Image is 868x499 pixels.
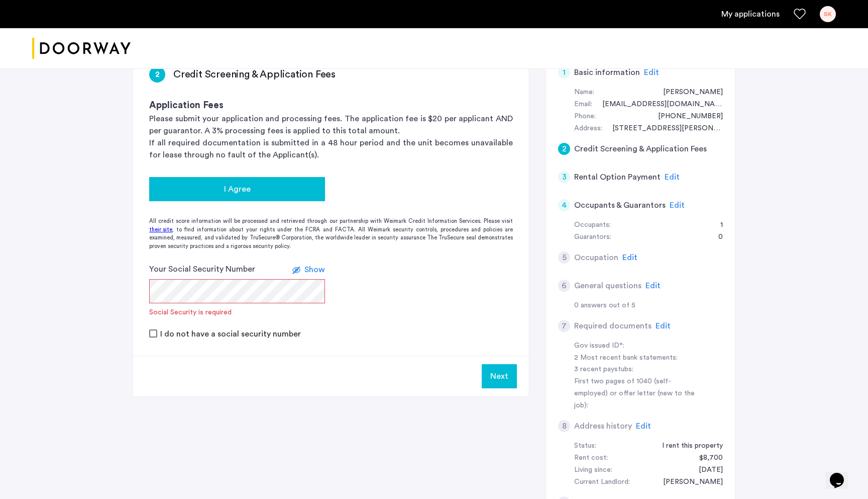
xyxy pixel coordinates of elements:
span: Edit [622,254,637,262]
a: My application [721,8,780,20]
div: 7 [558,320,570,332]
div: 5 [558,252,570,264]
div: Email: [574,99,592,111]
div: +19174436205 [648,111,723,123]
label: Your Social Security Number [149,263,255,275]
button: button [149,177,325,201]
div: 8 [558,420,570,432]
div: Phone: [574,111,596,123]
div: 06/01/2024 [689,464,723,476]
a: their site [149,226,172,234]
div: 0 answers out of 5 [574,300,723,312]
div: 4 [558,199,570,211]
div: 3 recent paystubs: [574,364,701,376]
div: Social Security is required [149,307,232,317]
div: Status: [574,440,596,452]
div: 3 [558,171,570,183]
div: Sara Kemper [653,476,723,488]
h3: Credit Screening & Application Fees [173,67,336,81]
div: Address: [574,123,602,135]
button: Next [482,364,517,388]
div: Gov issued ID*: [574,340,701,352]
p: Please submit your application and processing fees. The application fee is $20 per applicant AND ... [149,113,513,137]
span: Show [304,266,325,274]
span: Edit [644,68,659,76]
div: 1 [710,219,723,231]
div: sarakemperapt@gmail.com [592,99,723,111]
a: Cazamio logo [32,30,131,67]
div: 2 [558,143,570,155]
div: SK [820,6,836,22]
span: Edit [656,322,671,330]
h5: Credit Screening & Application Fees [574,143,707,155]
div: Living since: [574,464,612,476]
div: $8,700 [689,452,723,464]
div: 0 [708,231,723,243]
div: Current Landlord: [574,476,630,488]
div: 2 Most recent bank statements: [574,352,701,364]
span: I Agree [224,183,251,195]
label: I do not have a social security number [158,330,301,338]
h5: Address history [574,420,632,432]
p: If all required documentation is submitted in a 48 hour period and the unit becomes unavailable f... [149,137,513,161]
div: Guarantors: [574,231,611,243]
iframe: chat widget [826,459,858,489]
h5: Occupants & Guarantors [574,199,666,211]
div: 6 [558,280,570,292]
h5: Required documents [574,320,652,332]
div: 2 [149,66,165,82]
div: Rent cost: [574,452,608,464]
h5: Rental Option Payment [574,171,661,183]
span: Edit [645,282,661,290]
div: 1 [558,66,570,78]
div: Occupants: [574,219,611,231]
span: Edit [636,422,651,430]
span: Edit [670,201,685,209]
span: Edit [665,173,680,181]
a: Favorites [794,8,806,20]
h3: Application Fees [149,99,513,113]
div: 31 Bethune Street, #4F [602,123,723,135]
h5: Occupation [574,252,618,264]
div: First two pages of 1040 (self-employed) or offer letter (new to the job): [574,376,701,412]
h5: General questions [574,280,641,292]
div: I rent this property [652,440,723,452]
div: Sara Kemper [653,87,723,99]
img: logo [32,30,131,67]
div: All credit score information will be processed and retrieved through our partnership with Weimark... [133,217,529,251]
h5: Basic information [574,66,640,78]
div: Name: [574,87,594,99]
